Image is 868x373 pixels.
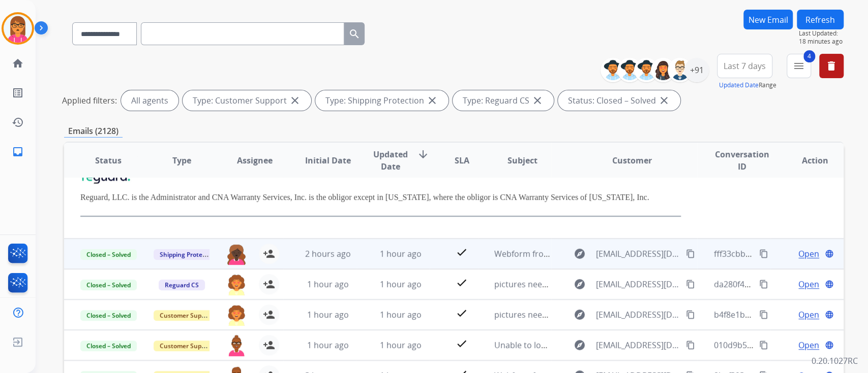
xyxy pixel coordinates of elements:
span: 2 hours ago [305,248,350,259]
span: [EMAIL_ADDRESS][DOMAIN_NAME] [596,278,680,290]
span: pictures needed [494,309,557,320]
mat-icon: inbox [12,146,24,158]
span: Initial Date [305,154,350,166]
mat-icon: content_copy [759,341,768,350]
span: fff33cbb-c553-467e-ad6d-d3b70482343d [713,248,867,259]
img: agent-avatar [226,335,247,356]
mat-icon: content_copy [759,249,768,258]
button: New Email [743,10,793,29]
span: Assignee [237,154,273,166]
div: +91 [684,58,709,82]
mat-icon: person_add [263,278,275,290]
mat-icon: history [12,116,24,128]
span: Open [798,248,819,260]
mat-icon: close [531,94,544,107]
mat-icon: explore [574,248,586,260]
mat-icon: content_copy [686,341,695,350]
span: Type [172,154,191,166]
p: Emails (2128) [64,125,123,138]
button: 4 [787,54,811,78]
span: [EMAIL_ADDRESS][DOMAIN_NAME] [596,339,680,351]
span: Customer [612,154,652,166]
span: Customer Support [154,341,220,351]
span: 18 minutes ago [799,38,844,46]
span: Customer Support [154,310,220,321]
mat-icon: person_add [263,339,275,351]
button: Last 7 days [717,54,772,78]
p: Reguard, LLC. is the Administrator and CNA Warranty Services, Inc. is the obligor except in [US_S... [80,193,681,202]
span: [EMAIL_ADDRESS][DOMAIN_NAME] [596,309,680,321]
mat-icon: content_copy [759,280,768,289]
span: Shipping Protection [154,249,223,260]
div: Type: Shipping Protection [315,90,448,111]
mat-icon: check [456,277,468,289]
span: Open [798,339,819,351]
mat-icon: close [289,94,301,107]
mat-icon: language [825,310,834,319]
img: avatar [4,14,32,43]
mat-icon: explore [574,339,586,351]
mat-icon: explore [574,278,586,290]
span: Closed – Solved [80,341,137,351]
mat-icon: language [825,341,834,350]
p: Applied filters: [62,94,117,107]
span: Updated Date [373,148,409,173]
span: 4 [803,50,815,62]
span: b4f8e1b5-0f05-4215-acaf-43b127792265 [713,309,865,320]
span: da280f4a-b518-488e-aa5e-06312c6ffff9 [713,279,861,290]
th: Action [770,143,844,178]
span: pictures needed [494,279,557,290]
span: Webform from [EMAIL_ADDRESS][DOMAIN_NAME] on [DATE] [494,248,725,259]
span: Open [798,278,819,290]
mat-icon: language [825,280,834,289]
div: Type: Customer Support [183,90,311,111]
span: Conversation ID [713,148,770,173]
span: 1 hour ago [307,340,348,351]
mat-icon: content_copy [686,249,695,258]
mat-icon: person_add [263,248,275,260]
span: 1 hour ago [307,309,348,320]
span: [EMAIL_ADDRESS][DOMAIN_NAME] [596,248,680,260]
span: Closed – Solved [80,280,137,290]
span: Unable to locate contract [494,340,592,351]
span: Open [798,309,819,321]
span: Subject [507,154,537,166]
mat-icon: arrow_downward [417,148,429,160]
mat-icon: content_copy [686,280,695,289]
mat-icon: list_alt [12,87,24,99]
span: Status [95,154,122,166]
span: Last Updated: [799,29,844,38]
span: 1 hour ago [380,309,422,320]
span: Range [719,81,776,89]
span: Closed – Solved [80,310,137,321]
mat-icon: close [658,94,670,107]
mat-icon: content_copy [759,310,768,319]
button: Updated Date [719,81,759,89]
span: 1 hour ago [380,340,422,351]
p: 0.20.1027RC [812,355,858,367]
span: SLA [454,154,469,166]
mat-icon: check [456,337,468,350]
button: Refresh [797,10,844,29]
img: agent-avatar [226,244,247,265]
mat-icon: language [825,249,834,258]
mat-icon: content_copy [686,310,695,319]
span: Reguard CS [159,280,205,290]
mat-icon: close [426,94,438,107]
mat-icon: home [12,57,24,70]
img: agent-avatar [226,274,247,295]
mat-icon: person_add [263,309,275,321]
mat-icon: check [456,307,468,319]
span: 1 hour ago [380,279,422,290]
span: Last 7 days [724,64,766,68]
mat-icon: menu [793,60,805,72]
mat-icon: search [348,28,361,40]
mat-icon: delete [825,60,837,72]
div: Status: Closed – Solved [558,90,680,111]
span: 1 hour ago [380,248,422,259]
span: 1 hour ago [307,279,348,290]
div: Type: Reguard CS [453,90,554,111]
img: agent-avatar [226,304,247,326]
span: Closed – Solved [80,249,137,260]
mat-icon: explore [574,309,586,321]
